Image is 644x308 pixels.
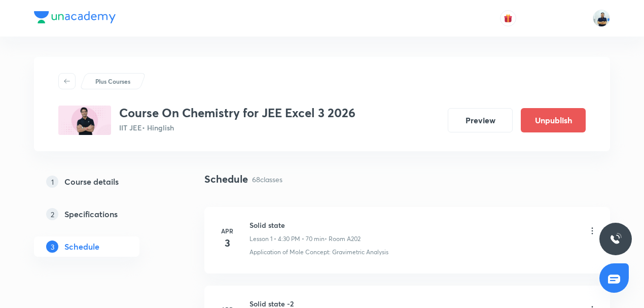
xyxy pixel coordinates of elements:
p: 2 [46,208,58,220]
button: Unpublish [521,108,586,132]
img: 4b22e9ba01874789b2d4ff97e0607586.jpg [58,106,111,135]
h5: Specifications [64,208,118,220]
p: • Room A202 [325,234,361,244]
h4: 3 [217,235,237,251]
button: Preview [448,108,513,132]
h6: Apr [217,226,237,235]
p: Lesson 1 • 4:30 PM • 70 min [249,234,325,244]
p: Application of Mole Concept: Gravimetric Analysis [249,248,388,257]
h4: Schedule [204,172,248,187]
p: 68 classes [252,174,282,185]
h3: Course On Chemistry for JEE Excel 3 2026 [119,106,355,120]
a: Company Logo [34,11,116,26]
p: IIT JEE • Hinglish [119,122,355,133]
h6: Solid state [249,220,361,230]
img: URVIK PATEL [593,10,610,27]
p: Plus Courses [95,77,130,86]
img: Company Logo [34,11,116,23]
img: ttu [610,233,622,245]
img: avatar [504,14,513,23]
p: 1 [46,176,58,188]
h5: Course details [64,176,119,188]
button: avatar [500,10,516,26]
h5: Schedule [64,241,99,253]
p: 3 [46,241,58,253]
a: 1Course details [34,172,172,192]
a: 2Specifications [34,204,172,224]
